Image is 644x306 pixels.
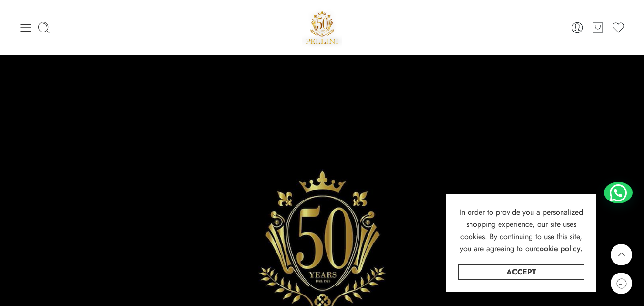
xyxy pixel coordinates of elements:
[302,7,343,48] a: Pellini -
[460,207,583,254] span: In order to provide you a personalized shopping experience, our site uses cookies. By continuing ...
[458,264,584,280] a: Accept
[591,21,604,34] a: Cart
[571,21,584,34] a: Login / Register
[302,7,343,48] img: Pellini
[536,243,583,255] a: cookie policy.
[612,21,625,34] a: Wishlist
